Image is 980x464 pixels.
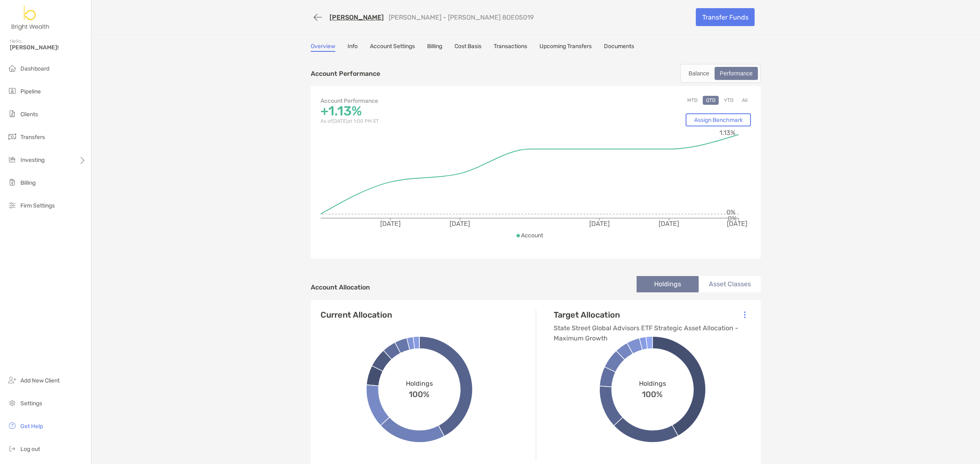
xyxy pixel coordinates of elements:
[604,43,634,52] a: Documents
[20,134,45,141] span: Transfers
[7,398,17,408] img: settings icon
[684,68,714,79] div: Balance
[20,179,36,186] span: Billing
[521,230,543,241] p: Account
[7,109,17,119] img: clients icon
[699,276,761,292] li: Asset Classes
[721,96,737,105] button: YTD
[637,276,699,292] li: Holdings
[409,387,430,399] span: 100%
[680,64,761,83] div: segmented control
[321,310,392,320] h4: Current Allocation
[20,157,45,164] span: Investing
[10,44,86,51] span: [PERSON_NAME]!
[7,86,17,96] img: pipeline icon
[406,380,433,387] span: Holdings
[380,220,401,228] tspan: [DATE]
[639,380,666,387] span: Holdings
[321,106,536,116] p: +1.13%
[389,13,534,21] p: [PERSON_NAME] - [PERSON_NAME] 8OE05019
[7,421,17,431] img: get-help icon
[7,200,17,210] img: firm-settings icon
[726,208,735,216] tspan: 0%
[642,387,663,399] span: 100%
[7,155,17,164] img: investing icon
[20,446,40,453] span: Log out
[554,323,761,343] p: State Street Global Advisors ETF Strategic Asset Allocation - Maximum Growth
[686,113,751,126] a: Assign Benchmark
[703,96,719,105] button: QTD
[311,283,370,291] h4: Account Allocation
[744,311,746,318] img: Icon List Menu
[311,68,380,79] p: Account Performance
[427,43,442,52] a: Billing
[728,214,737,222] tspan: 0%
[321,96,536,106] p: Account Performance
[7,177,17,187] img: billing icon
[330,13,384,21] a: [PERSON_NAME]
[10,3,51,33] img: Zoe Logo
[20,202,55,209] span: Firm Settings
[554,310,761,320] h4: Target Allocation
[739,96,751,105] button: All
[719,129,735,137] tspan: 1.13%
[659,220,679,228] tspan: [DATE]
[727,220,747,228] tspan: [DATE]
[20,377,60,384] span: Add New Client
[311,43,335,52] a: Overview
[7,444,17,453] img: logout icon
[539,43,592,52] a: Upcoming Transfers
[684,96,701,105] button: MTD
[7,375,17,385] img: add_new_client icon
[715,68,757,79] div: Performance
[321,116,536,126] p: As of [DATE] at 1:00 PM ET
[7,132,17,141] img: transfers icon
[20,88,41,95] span: Pipeline
[20,423,43,430] span: Get Help
[696,8,755,26] a: Transfer Funds
[20,65,49,72] span: Dashboard
[347,43,358,52] a: Info
[20,111,38,118] span: Clients
[494,43,527,52] a: Transactions
[454,43,481,52] a: Cost Basis
[589,220,610,228] tspan: [DATE]
[370,43,415,52] a: Account Settings
[20,400,42,407] span: Settings
[450,220,470,228] tspan: [DATE]
[7,63,17,73] img: dashboard icon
